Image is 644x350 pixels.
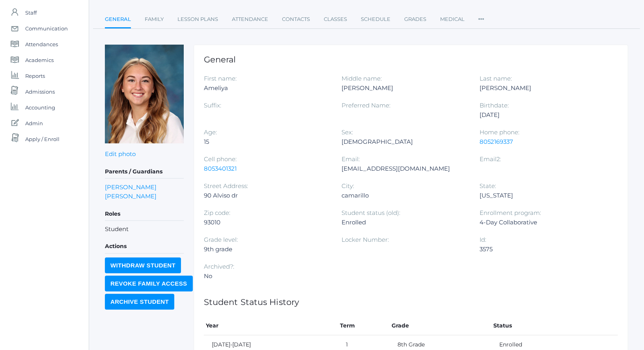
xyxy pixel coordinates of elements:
a: 8052169337 [480,138,513,145]
a: [PERSON_NAME] [105,192,157,200]
label: State: [480,182,496,190]
span: Accounting [25,100,55,115]
div: 4-Day Collaborative [480,218,606,227]
input: Archive Student [105,294,174,310]
div: camarillo [342,191,468,200]
li: Student [105,225,184,234]
label: Age: [204,128,217,136]
label: Enrollment program: [480,209,541,216]
label: Student status (old): [342,209,401,216]
th: Year [204,316,338,335]
h1: General [204,55,618,64]
th: Grade [390,316,492,335]
label: First name: [204,75,237,82]
span: Staff [25,5,37,21]
a: Lesson Plans [177,11,218,27]
label: City: [342,182,355,190]
label: Email2: [480,155,501,163]
label: Sex: [342,128,353,136]
label: Middle name: [342,75,382,82]
div: [PERSON_NAME] [342,83,468,93]
a: Edit photo [105,150,136,158]
span: Apply / Enroll [25,131,60,147]
div: No [204,271,330,281]
a: Attendance [232,11,268,27]
input: Revoke Family Access [105,276,193,292]
div: 93010 [204,218,330,227]
label: Grade level: [204,236,238,243]
label: Street Address: [204,182,248,190]
a: [PERSON_NAME] [105,183,157,191]
a: Grades [404,11,426,27]
label: Preferred Name: [342,102,391,109]
label: Email: [342,155,360,163]
th: Status [491,316,618,335]
a: General [105,11,131,28]
span: Academics [25,52,54,68]
label: Birthdate: [480,102,509,109]
th: Term [338,316,390,335]
h5: Roles [105,207,184,221]
div: 15 [204,137,330,147]
div: [DATE] [480,110,606,120]
span: Reports [25,68,45,84]
label: Last name: [480,75,512,82]
div: Enrolled [342,218,468,227]
a: Classes [324,11,347,27]
img: Ameliya Lehr [105,45,184,143]
a: Medical [440,11,465,27]
div: [EMAIL_ADDRESS][DOMAIN_NAME] [342,164,468,173]
a: Family [145,11,164,27]
a: 8053401321 [204,165,237,172]
label: Archived?: [204,263,234,270]
h1: Student Status History [204,297,618,307]
label: Cell phone: [204,155,237,163]
a: Contacts [282,11,310,27]
h5: Actions [105,240,184,253]
label: Zip code: [204,209,230,216]
label: Locker Number: [342,236,389,243]
input: Withdraw Student [105,258,181,273]
div: 90 Alviso dr [204,191,330,200]
div: [PERSON_NAME] [480,83,606,93]
div: 3575 [480,245,606,254]
div: [DEMOGRAPHIC_DATA] [342,137,468,147]
span: Admissions [25,84,55,100]
div: [US_STATE] [480,191,606,200]
span: Attendances [25,36,58,52]
span: Admin [25,115,43,131]
label: Home phone: [480,128,519,136]
a: Schedule [361,11,390,27]
h5: Parents / Guardians [105,165,184,179]
label: Suffix: [204,102,221,109]
label: Id: [480,236,486,243]
div: Ameliya [204,83,330,93]
span: Communication [25,21,68,36]
div: 9th grade [204,245,330,254]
